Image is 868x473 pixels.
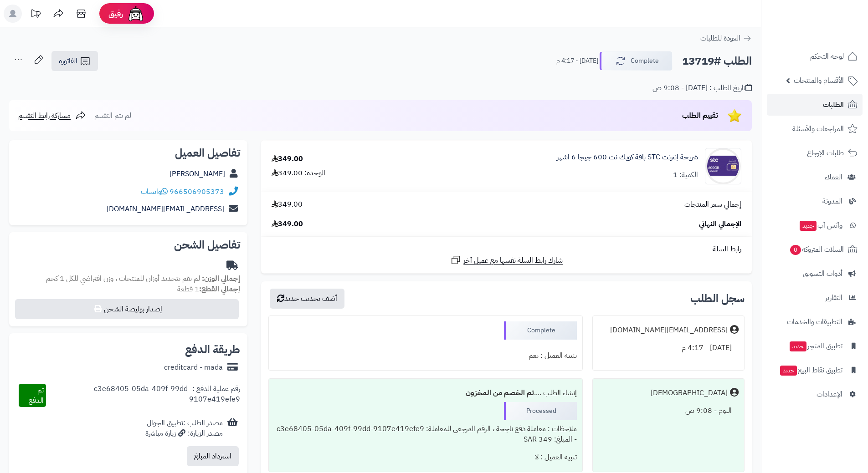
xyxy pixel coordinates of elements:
[272,168,325,178] div: الوحدة: 349.00
[610,325,728,336] div: [EMAIL_ADDRESS][DOMAIN_NAME]
[652,83,752,93] div: تاريخ الطلب : [DATE] - 9:08 ص
[600,51,673,71] button: Complete
[272,199,303,210] span: 349.00
[504,402,577,420] div: Processed
[682,110,718,121] span: تقييم الطلب
[169,168,225,179] a: [PERSON_NAME]
[272,219,303,229] span: 349.00
[598,339,739,357] div: [DATE] - 4:17 م
[16,239,240,250] h2: تفاصيل الشحن
[450,254,563,266] a: شارك رابط السلة نفسها مع عميل آخر
[46,384,240,407] div: رقم عملية الدفع : c3e68405-05da-409f-99dd-9107e419efe9
[767,335,863,357] a: تطبيق المتجرجديد
[107,203,224,214] a: [EMAIL_ADDRESS][DOMAIN_NAME]
[164,362,223,373] div: creditcard - mada
[779,364,842,376] span: تطبيق نقاط البيع
[51,51,98,71] a: الفاتورة
[127,5,145,23] img: ai-face.png
[145,418,223,439] div: مصدر الطلب :تطبيق الجوال
[789,243,844,256] span: السلات المتروكة
[59,56,77,66] span: الفاتورة
[825,291,842,304] span: التقارير
[810,50,844,63] span: لوحة التحكم
[817,388,842,401] span: الإعدادات
[18,110,71,121] span: مشاركة رابط التقييم
[823,98,844,111] span: الطلبات
[46,273,200,284] span: لم تقم بتحديد أوزان للمنتجات ، وزن افتراضي للكل 1 كجم
[767,94,863,116] a: الطلبات
[699,219,741,229] span: الإجمالي النهائي
[463,255,563,266] span: شارك رابط السلة نفسها مع عميل آخر
[24,5,47,25] a: تحديثات المنصة
[790,341,806,351] span: جديد
[185,344,240,355] h2: طريقة الدفع
[265,244,748,254] div: رابط السلة
[598,402,739,420] div: اليوم - 9:08 ص
[767,287,863,309] a: التقارير
[690,293,745,304] h3: سجل الطلب
[108,8,123,19] span: رفيق
[767,359,863,381] a: تطبيق نقاط البيعجديد
[15,299,239,319] button: إصدار بوليصة الشحن
[187,446,239,466] button: استرداد المبلغ
[466,387,534,398] b: تم الخصم من المخزون
[767,190,863,212] a: المدونة
[274,420,576,448] div: ملاحظات : معاملة دفع ناجحة ، الرقم المرجعي للمعاملة: c3e68405-05da-409f-99dd-9107e419efe9 - المبل...
[684,199,741,210] span: إجمالي سعر المنتجات
[789,340,842,352] span: تطبيق المتجر
[767,118,863,140] a: المراجعات والأسئلة
[767,263,863,285] a: أدوات التسويق
[274,347,576,365] div: تنبيه العميل : نعم
[682,52,752,71] h2: الطلب #13719
[767,142,863,164] a: طلبات الإرجاع
[94,110,131,121] span: لم يتم التقييم
[767,166,863,188] a: العملاء
[767,214,863,236] a: وآتس آبجديد
[272,154,303,164] div: 349.00
[780,366,797,376] span: جديد
[806,23,859,42] img: logo-2.png
[807,147,844,159] span: طلبات الإرجاع
[16,147,240,158] h2: تفاصيل العميل
[29,385,44,406] span: تم الدفع
[825,171,842,183] span: العملاء
[799,219,842,232] span: وآتس آب
[145,428,223,439] div: مصدر الزيارة: زيارة مباشرة
[787,315,842,328] span: التطبيقات والخدمات
[651,388,728,398] div: [DEMOGRAPHIC_DATA]
[18,110,86,121] a: مشاركة رابط التقييم
[705,148,741,184] img: 1737381301-5796560422315345811-90x90.jpg
[794,74,844,87] span: الأقسام والمنتجات
[557,152,698,163] a: شريحة إنترنت STC باقة كويك نت 600 جيجا 6 اشهر
[141,186,168,197] a: واتساب
[169,186,224,197] a: 966506905373
[792,122,844,135] span: المراجعات والأسئلة
[767,311,863,333] a: التطبيقات والخدمات
[800,221,817,231] span: جديد
[673,170,698,180] div: الكمية: 1
[274,384,576,402] div: إنشاء الطلب ....
[177,284,240,295] small: 1 قطعة
[270,289,344,309] button: أضف تحديث جديد
[767,46,863,67] a: لوحة التحكم
[504,321,577,340] div: Complete
[803,267,842,280] span: أدوات التسويق
[700,33,752,44] a: العودة للطلبات
[767,383,863,405] a: الإعدادات
[556,56,598,66] small: [DATE] - 4:17 م
[767,239,863,260] a: السلات المتروكة0
[199,284,240,295] strong: إجمالي القطع:
[274,448,576,466] div: تنبيه العميل : لا
[202,273,240,284] strong: إجمالي الوزن:
[790,245,801,255] span: 0
[822,195,842,208] span: المدونة
[700,33,740,44] span: العودة للطلبات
